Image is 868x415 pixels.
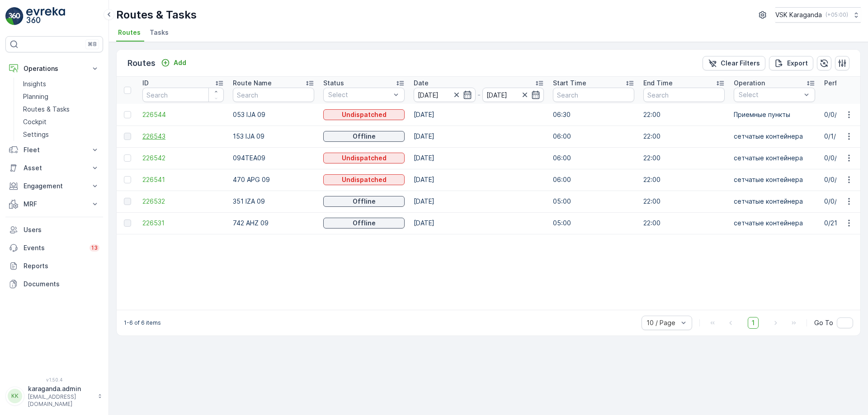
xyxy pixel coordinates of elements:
[24,145,85,154] p: Fleet
[19,128,103,141] a: Settings
[142,154,224,163] span: 226542
[142,110,224,119] a: 226544
[174,58,186,67] p: Add
[703,56,765,70] button: Clear Filters
[142,132,224,141] a: 226543
[323,131,405,142] button: Offline
[5,275,103,293] a: Documents
[409,212,548,234] td: [DATE]
[233,197,314,206] p: 351 IZA 09
[323,153,405,163] button: Undispatched
[5,60,103,78] button: Operations
[342,110,387,119] p: Undispatched
[482,88,544,102] input: dd/mm/yyyy
[409,104,548,126] td: [DATE]
[553,175,634,184] p: 06:00
[24,163,85,173] p: Asset
[553,219,634,228] p: 05:00
[23,105,70,114] p: Routes & Tasks
[643,79,673,88] p: End Time
[5,221,103,239] a: Users
[643,132,725,141] p: 22:00
[19,103,103,116] a: Routes & Tasks
[734,219,815,228] p: сетчатыe контейнера
[734,110,815,119] p: Приемные пункты
[739,90,801,99] p: Select
[142,175,224,184] a: 226541
[5,195,103,213] button: MRF
[414,88,476,102] input: dd/mm/yyyy
[233,79,272,88] p: Route Name
[553,110,634,119] p: 06:30
[643,88,725,102] input: Search
[127,57,156,70] p: Routes
[775,10,822,19] p: VSK Karaganda
[353,197,376,206] p: Offline
[5,177,103,195] button: Engagement
[553,154,634,163] p: 06:00
[23,130,49,139] p: Settings
[124,219,131,227] div: Toggle Row Selected
[233,88,314,102] input: Search
[19,78,103,90] a: Insights
[5,377,103,382] span: v 1.50.4
[28,384,93,393] p: karaganda.admin
[26,7,65,25] img: logo_light-DOdMpM7g.png
[150,28,169,37] span: Tasks
[24,280,99,289] p: Documents
[342,154,387,163] p: Undispatched
[23,79,46,89] p: Insights
[88,41,97,48] p: ⌘B
[19,116,103,128] a: Cockpit
[124,133,131,140] div: Toggle Row Selected
[734,132,815,141] p: сетчатыe контейнера
[643,197,725,206] p: 22:00
[24,64,85,73] p: Operations
[814,318,833,327] span: Go To
[5,7,24,25] img: logo
[124,319,161,326] p: 1-6 of 6 items
[748,317,759,329] span: 1
[342,175,387,184] p: Undispatched
[643,110,725,119] p: 22:00
[157,57,190,68] button: Add
[323,196,405,207] button: Offline
[414,79,429,88] p: Date
[353,219,376,228] p: Offline
[5,141,103,159] button: Fleet
[787,59,808,68] p: Export
[24,243,84,252] p: Events
[24,261,99,270] p: Reports
[409,126,548,147] td: [DATE]
[142,219,224,228] a: 226531
[142,197,224,206] a: 226532
[124,176,131,183] div: Toggle Row Selected
[328,90,391,99] p: Select
[643,219,725,228] p: 22:00
[19,90,103,103] a: Planning
[553,79,586,88] p: Start Time
[5,239,103,257] a: Events13
[233,132,314,141] p: 153 IJA 09
[734,79,765,88] p: Operation
[477,89,481,100] p: -
[826,11,848,19] p: ( +05:00 )
[233,219,314,228] p: 742 AHZ 09
[23,117,47,126] p: Cockpit
[24,225,99,234] p: Users
[409,191,548,212] td: [DATE]
[5,257,103,275] a: Reports
[323,79,344,88] p: Status
[323,109,405,120] button: Undispatched
[124,198,131,205] div: Toggle Row Selected
[323,218,405,228] button: Offline
[643,175,725,184] p: 22:00
[409,169,548,191] td: [DATE]
[775,7,861,23] button: VSK Karaganda(+05:00)
[323,174,405,185] button: Undispatched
